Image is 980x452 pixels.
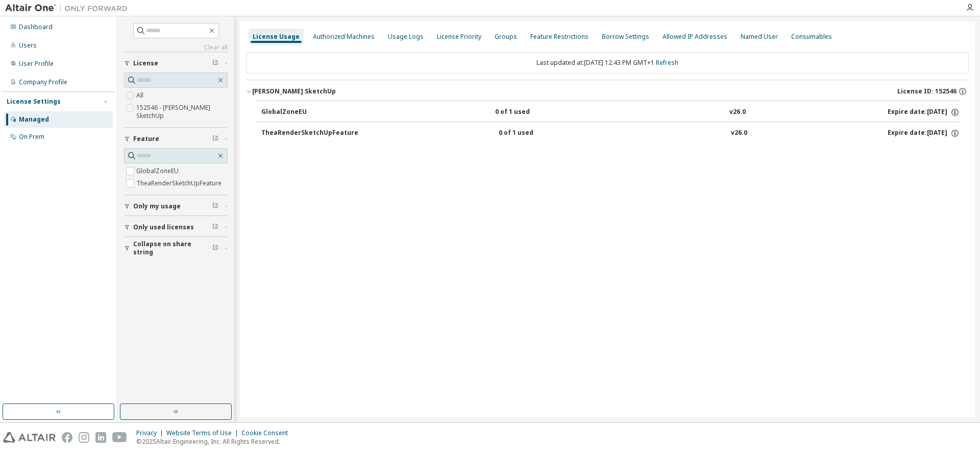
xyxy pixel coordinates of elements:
div: On Prem [19,133,44,141]
label: TheaRenderSketchUpFeature [136,177,224,189]
div: Users [19,41,37,50]
div: License Usage [253,33,300,41]
span: Only used licenses [133,223,194,231]
div: Last updated at: [DATE] 12:43 PM GMT+1 [246,52,969,74]
button: License [124,52,228,75]
div: Named User [741,33,778,41]
button: Only my usage [124,195,228,218]
div: Managed [19,115,49,124]
span: Feature [133,135,159,143]
img: instagram.svg [79,432,89,443]
div: License Settings [7,98,61,106]
label: All [136,89,145,102]
span: Clear filter [212,59,218,67]
span: Clear filter [212,202,218,210]
img: facebook.svg [62,432,72,443]
a: Refresh [656,58,678,67]
img: linkedin.svg [95,432,106,443]
button: [PERSON_NAME] SketchUpLicense ID: 152546 [246,80,969,103]
button: TheaRenderSketchUpFeature0 of 1 usedv26.0Expire date:[DATE] [261,122,960,145]
span: Clear filter [212,223,218,231]
div: 0 of 1 used [495,108,587,117]
button: GlobalZoneEU0 of 1 usedv26.0Expire date:[DATE] [261,101,960,124]
span: License [133,59,158,67]
div: GlobalZoneEU [261,108,353,117]
div: Expire date: [DATE] [888,108,960,117]
div: Usage Logs [388,33,424,41]
img: altair_logo.svg [3,432,56,443]
span: Collapse on share string [133,240,212,256]
div: [PERSON_NAME] SketchUp [252,87,336,96]
div: v26.0 [731,129,747,138]
div: Website Terms of Use [166,429,241,437]
a: Clear all [124,43,228,52]
div: License Priority [437,33,481,41]
div: Expire date: [DATE] [888,129,960,138]
div: v26.0 [729,108,746,117]
span: Clear filter [212,135,218,143]
div: User Profile [19,60,54,68]
button: Feature [124,128,228,150]
div: Allowed IP Addresses [663,33,727,41]
div: Feature Restrictions [530,33,589,41]
label: 152546 - [PERSON_NAME] SketchUp [136,102,228,122]
span: Clear filter [212,244,218,252]
div: Dashboard [19,23,53,31]
button: Only used licenses [124,216,228,239]
div: TheaRenderSketchUpFeature [261,129,358,138]
img: Altair One [5,3,133,13]
div: Consumables [791,33,832,41]
label: GlobalZoneEU [136,165,181,177]
img: youtube.svg [112,432,127,443]
div: Groups [495,33,517,41]
div: Cookie Consent [241,429,294,437]
div: Company Profile [19,78,67,86]
button: Collapse on share string [124,237,228,259]
span: Only my usage [133,202,181,210]
span: License ID: 152546 [897,87,957,96]
div: Authorized Machines [313,33,375,41]
div: 0 of 1 used [499,129,591,138]
div: Borrow Settings [602,33,649,41]
p: © 2025 Altair Engineering, Inc. All Rights Reserved. [136,437,294,446]
div: Privacy [136,429,166,437]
